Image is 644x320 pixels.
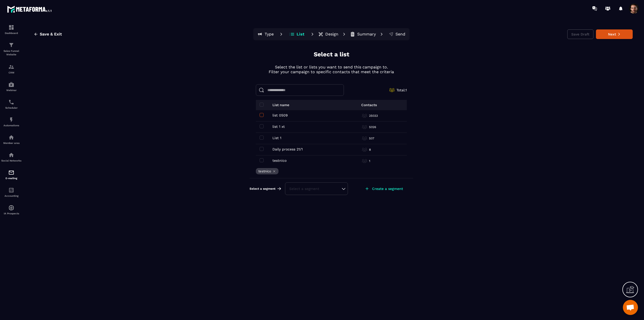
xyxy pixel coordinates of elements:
[596,29,633,39] button: Next
[357,32,376,37] p: Summary
[8,24,14,30] img: formation
[1,89,21,92] p: Webinar
[1,148,21,166] a: social-networksocial-networkSocial Networks
[8,187,14,193] img: accountant
[1,131,21,148] a: automationsautomationsMember area
[1,32,21,34] p: Dashboard
[265,32,274,37] p: Type
[1,113,21,131] a: automationsautomationsAutomations
[1,183,21,201] a: accountantaccountantAccounting
[272,113,288,117] p: list 0509
[317,29,340,39] button: Design
[8,99,14,105] img: scheduler
[1,21,21,38] a: formationformationDashboard
[1,95,21,113] a: schedulerschedulerScheduler
[369,159,370,163] p: 1
[369,125,376,129] p: 5026
[1,60,21,78] a: formationformationCRM
[8,64,14,70] img: formation
[1,124,21,127] p: Automations
[254,29,277,39] button: Type
[369,148,371,152] p: 8
[250,187,275,191] span: Select a segment
[8,117,14,123] img: automations
[372,187,403,191] p: Create a segment
[7,5,52,14] img: logo
[272,136,281,140] p: List 1
[297,32,304,37] p: List
[361,103,377,107] p: Contacts
[272,147,303,151] p: Daily process 21/1
[395,32,405,37] p: Send
[8,82,14,88] img: automations
[314,50,349,59] p: Select a list
[8,134,14,140] img: automations
[1,78,21,95] a: automationsautomationsWebinar
[8,205,14,211] img: automations
[386,29,409,39] button: Send
[1,194,21,197] p: Accounting
[369,136,374,140] p: 507
[396,88,407,92] span: Total: 1
[8,170,14,176] img: email
[1,106,21,109] p: Scheduler
[325,32,338,37] p: Design
[30,30,66,39] button: Save & Exit
[1,166,21,183] a: emailemailE-mailing
[8,42,14,48] img: formation
[269,65,394,69] p: Select the list or lists you want to send this campaign to.
[1,71,21,74] p: CRM
[1,212,21,215] p: IA Prospects
[269,69,394,74] p: Filter your campaign to specific contacts that meet the criteria
[1,177,21,180] p: E-mailing
[1,142,21,144] p: Member area
[369,114,378,118] p: 25033
[1,159,21,162] p: Social Networks
[272,158,287,163] p: testnico
[272,103,289,107] p: List name
[348,29,377,39] button: Summary
[286,29,308,39] button: List
[272,125,285,129] p: list 1 xt
[40,32,62,37] span: Save & Exit
[1,38,21,60] a: formationformationSales Funnel Website
[623,300,638,315] div: Mở cuộc trò chuyện
[8,152,14,158] img: social-network
[1,49,21,56] p: Sales Funnel Website
[258,169,271,173] p: testnico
